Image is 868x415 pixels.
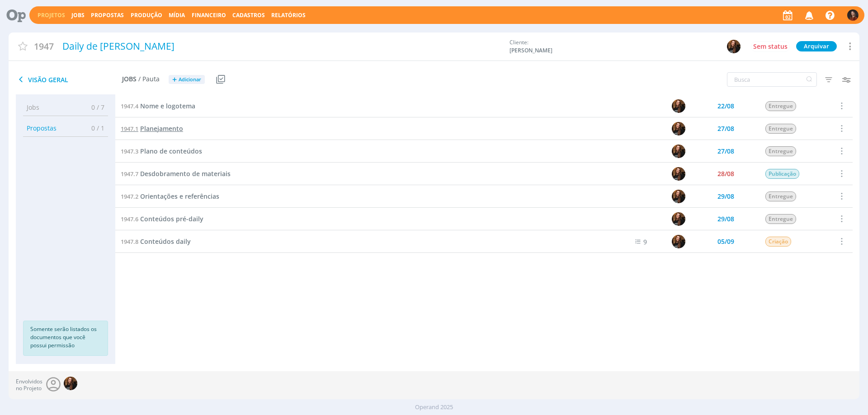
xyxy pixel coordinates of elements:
a: 1947.7Desdobramento de materiais [121,169,231,179]
button: M [847,7,859,23]
img: T [672,145,685,158]
img: T [672,212,685,226]
span: 1947.3 [121,147,138,155]
a: 1947.8Conteúdos daily [121,237,191,247]
span: 0 / 7 [85,103,104,112]
span: Adicionar [179,77,201,83]
span: Propostas [27,123,57,133]
button: Arquivar [796,41,837,51]
img: T [672,99,685,113]
span: 1947 [34,40,54,53]
span: Plano de conteúdos [140,147,202,155]
span: Entregue [765,191,796,201]
a: Projetos [38,11,65,19]
div: 27/08 [717,126,734,132]
span: Publicação [765,169,799,179]
span: Envolvidos no Projeto [16,378,42,392]
div: Daily de [PERSON_NAME] [59,36,505,57]
span: Conteúdos daily [140,237,191,246]
span: Planejamento [140,124,183,133]
img: T [672,190,685,203]
span: Jobs [122,75,137,83]
img: T [672,235,685,248]
div: Cliente: [509,38,713,55]
span: Entregue [765,146,796,156]
span: Entregue [765,101,796,111]
button: Produção [128,12,165,19]
img: M [847,9,859,21]
span: Cadastros [232,11,265,19]
span: 1947.7 [121,170,138,178]
a: 1947.3Plano de conteúdos [121,146,202,156]
button: +Adicionar [169,75,205,84]
a: Financeiro [192,11,226,19]
img: T [727,40,741,53]
div: 28/08 [717,171,734,177]
span: Desdobramento de materiais [140,169,231,178]
a: Produção [131,11,162,19]
span: Propostas [91,11,124,19]
span: 9 [643,238,647,246]
span: Jobs [27,103,39,112]
span: 1947.4 [121,102,138,110]
span: Entregue [765,214,796,224]
span: Criação [765,237,791,247]
span: Entregue [765,124,796,134]
img: T [64,377,77,390]
div: 29/08 [717,193,734,200]
div: 22/08 [717,103,734,109]
button: Projetos [35,12,68,19]
img: T [672,122,685,135]
div: 29/08 [717,216,734,222]
span: [PERSON_NAME] [509,47,577,55]
a: Jobs [71,11,85,19]
span: Conteúdos pré-daily [140,214,203,223]
button: T [726,39,741,54]
button: Cadastros [230,12,268,19]
span: / Pauta [138,75,160,83]
span: + [172,75,177,84]
button: Propostas [88,12,127,19]
span: 1947.8 [121,238,138,246]
img: T [672,167,685,181]
p: Somente serão listados os documentos que você possui permissão [30,325,101,350]
input: Busca [727,72,817,87]
span: 1947.1 [121,125,138,133]
span: 0 / 1 [85,123,104,133]
button: Relatórios [269,12,308,19]
span: Nome e logotema [140,102,195,110]
a: 1947.2Orientações e referências [121,191,219,201]
a: Mídia [169,11,185,19]
button: Mídia [166,12,188,19]
span: Visão Geral [16,74,122,85]
a: 1947.4Nome e logotema [121,101,195,111]
a: 1947.6Conteúdos pré-daily [121,214,203,224]
a: Relatórios [271,11,306,19]
div: 27/08 [717,148,734,154]
button: Sem status [751,41,790,52]
span: Sem status [753,42,788,51]
button: Financeiro [189,12,229,19]
span: Orientações e referências [140,192,219,201]
button: Jobs [69,12,87,19]
span: 1947.2 [121,192,138,201]
div: 05/09 [717,238,734,245]
a: 1947.1Planejamento [121,124,183,134]
span: 1947.6 [121,215,138,223]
